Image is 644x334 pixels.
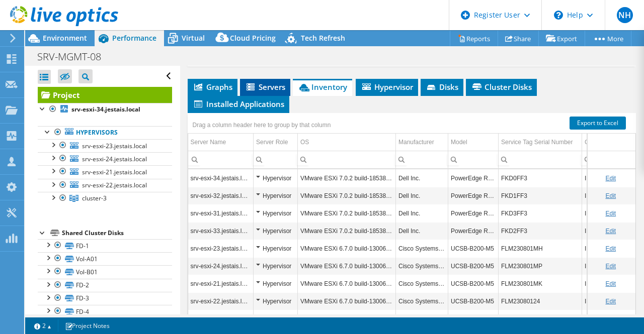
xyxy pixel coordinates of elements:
a: srv-esxi-24.jestais.local [38,152,172,165]
span: cluster-3 [82,194,107,202]
a: More [585,31,631,46]
td: Column Server Role, Value Hypervisor [254,292,298,310]
td: Column Service Tag Serial Number, Value FLM230801MH [499,240,582,257]
td: Column Server Name, Value srv-esxi-33.jestais.local [188,222,254,240]
div: Server Role [256,136,288,148]
span: Inventory [298,82,347,92]
a: FD-1 [38,239,172,252]
span: NH [617,7,633,23]
td: Server Name Column [188,134,254,151]
td: Column Server Role, Value Hypervisor [254,204,298,222]
td: Column Model, Filter cell [448,151,499,168]
span: srv-esxi-22.jestais.local [82,181,147,189]
a: Share [498,31,539,46]
td: Column Service Tag Serial Number, Value FKD3FF3 [499,204,582,222]
td: Column Manufacturer, Value Dell Inc. [396,222,448,240]
a: Edit [605,298,616,305]
td: Column Server Name, Value srv-esxi-31.jestais.local [188,204,254,222]
span: Environment [43,33,87,43]
td: Column OS, Value VMware ESXi 7.0.2 build-18538813 [298,204,396,222]
span: Cloud Pricing [230,33,276,43]
td: Column Model, Value PowerEdge R640 [448,222,499,240]
td: Column OS, Value VMware ESXi 7.0.2 build-18538813 [298,187,396,204]
td: Column Server Role, Filter cell [254,151,298,168]
td: Column Model, Value PowerEdge R640 [448,169,499,187]
span: Tech Refresh [301,33,345,43]
a: Edit [605,245,616,252]
td: Column Model, Value UCSB-B200-M5 [448,257,499,275]
td: Column Model, Value PowerEdge R640 [448,204,499,222]
td: Column Server Name, Value srv-esxi-21.jestais.local [188,275,254,292]
a: cluster-3 [38,192,172,205]
div: Drag a column header here to group by that column [190,118,334,132]
div: Server Name [191,136,226,148]
td: Column OS, Value VMware ESXi 6.7.0 build-13006603 [298,257,396,275]
td: Column OS, Value VMware ESXi 7.0.2 build-18538813 [298,169,396,187]
a: Export [538,31,585,46]
span: Hypervisor [361,82,413,92]
a: Hypervisors [38,126,172,139]
span: Servers [245,82,285,92]
div: Hypervisor [256,172,295,184]
div: Model [451,136,467,148]
a: Project [38,87,172,103]
div: Hypervisor [256,295,295,307]
span: Graphs [193,82,232,92]
td: Column OS, Value VMware ESXi 6.7.0 build-13006603 [298,240,396,257]
div: Hypervisor [256,260,295,272]
a: srv-esxi-21.jestais.local [38,165,172,178]
span: Disks [426,82,458,92]
td: Column Manufacturer, Value Cisco Systems Inc [396,275,448,292]
span: srv-esxi-23.jestais.local [82,142,147,150]
div: OS [300,136,309,148]
td: Column Server Role, Value Hypervisor [254,275,298,292]
td: Column Manufacturer, Value Dell Inc. [396,204,448,222]
td: Column Service Tag Serial Number, Value FLM23080124 [499,292,582,310]
td: Column Service Tag Serial Number, Value FKD0FF3 [499,169,582,187]
span: Performance [112,33,156,43]
td: Column Server Name, Value srv-esxi-22.jestais.local [188,292,254,310]
td: Server Role Column [254,134,298,151]
span: Installed Applications [193,99,284,109]
h1: SRV-MGMT-08 [33,51,117,62]
svg: \n [554,11,563,20]
div: Data grid [188,113,636,326]
td: Column Manufacturer, Value Cisco Systems Inc [396,240,448,257]
td: Service Tag Serial Number Column [499,134,582,151]
td: Column Server Role, Value Hypervisor [254,222,298,240]
td: Column Service Tag Serial Number, Value FLM230801MP [499,257,582,275]
a: Reports [450,31,498,46]
div: Hypervisor [256,243,295,255]
a: srv-esxi-34.jestais.local [38,103,172,116]
td: Manufacturer Column [396,134,448,151]
td: Column Server Name, Value srv-esxi-24.jestais.local [188,257,254,275]
span: Cluster Disks [471,82,532,92]
td: Column Manufacturer, Value Cisco Systems Inc [396,257,448,275]
td: Column Server Role, Value Hypervisor [254,257,298,275]
td: Column Server Role, Value Hypervisor [254,169,298,187]
a: Vol-B01 [38,265,172,278]
td: Column Service Tag Serial Number, Value FLM230801MK [499,275,582,292]
a: 2 [27,319,58,332]
b: srv-esxi-34.jestais.local [71,105,140,114]
div: Hypervisor [256,225,295,237]
span: srv-esxi-24.jestais.local [82,155,147,163]
td: Column Model, Value UCSB-B200-M5 [448,292,499,310]
div: CPU [585,136,597,148]
td: Column Server Name, Value srv-esxi-23.jestais.local [188,240,254,257]
a: Vol-A01 [38,252,172,265]
a: Edit [605,263,616,270]
td: Column Manufacturer, Value Dell Inc. [396,187,448,204]
a: FD-4 [38,305,172,318]
td: Column Server Role, Value Hypervisor [254,187,298,204]
div: Hypervisor [256,207,295,219]
td: OS Column [298,134,396,151]
a: Edit [605,192,616,199]
td: Column OS, Value VMware ESXi 6.7.0 build-13006603 [298,292,396,310]
div: Shared Cluster Disks [62,227,172,239]
a: FD-3 [38,292,172,305]
td: Column Server Name, Value srv-esxi-32.jestais.local [188,187,254,204]
a: Edit [605,280,616,287]
a: Edit [605,210,616,217]
td: Column Service Tag Serial Number, Value FKD2FF3 [499,222,582,240]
